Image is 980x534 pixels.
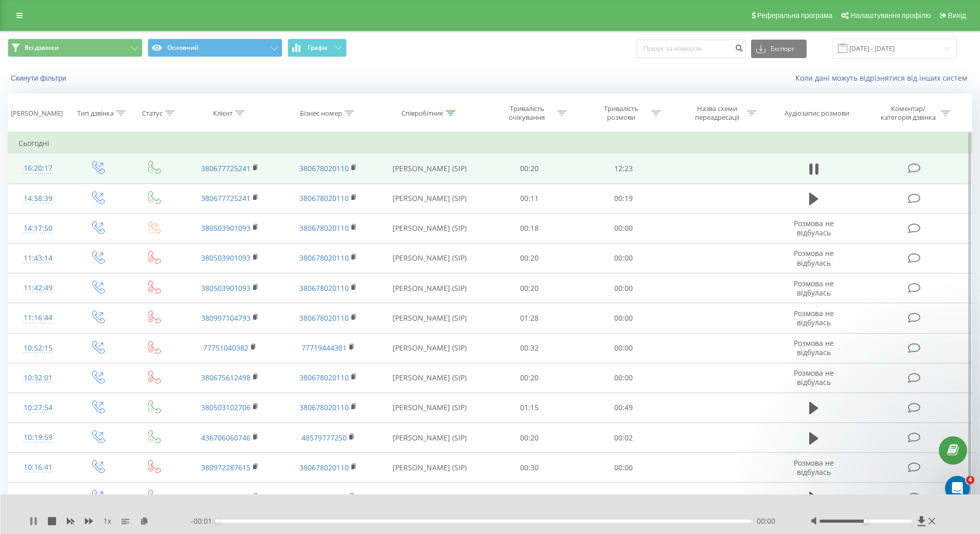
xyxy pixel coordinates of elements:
[377,363,483,393] td: [PERSON_NAME] (SIP)
[483,483,577,512] td: 00:27
[299,163,349,173] a: 380678020110
[19,308,58,328] div: 11:16:44
[8,133,972,154] td: Сьогодні
[377,453,483,483] td: [PERSON_NAME] (SIP)
[483,423,577,453] td: 00:20
[864,519,868,523] div: Accessibility label
[751,40,807,58] button: Експорт
[483,183,577,213] td: 00:11
[19,158,58,178] div: 16:20:17
[577,183,671,213] td: 00:19
[201,163,251,173] a: 380677725241
[401,109,443,118] div: Співробітник
[785,109,849,118] div: Аудіозапис розмови
[201,283,251,293] a: 380503901093
[577,333,671,363] td: 00:00
[757,516,775,526] span: 00:00
[142,109,163,118] div: Статус
[301,433,347,443] a: 48579777250
[577,453,671,483] td: 00:00
[483,243,577,273] td: 00:20
[377,213,483,243] td: [PERSON_NAME] (SIP)
[483,363,577,393] td: 00:20
[299,193,349,203] a: 380678020110
[577,243,671,273] td: 00:00
[377,273,483,303] td: [PERSON_NAME] (SIP)
[689,104,744,122] div: Назва схеми переадресації
[19,457,58,477] div: 10:16:41
[301,343,347,353] a: 77719444381
[377,393,483,422] td: [PERSON_NAME] (SIP)
[201,193,251,203] a: 380677725241
[577,273,671,303] td: 00:00
[850,11,931,20] span: Налаштування профілю
[103,516,111,526] span: 1 x
[19,338,58,358] div: 10:52:15
[299,373,349,382] a: 380678020110
[8,73,72,83] button: Скинути фільтри
[77,109,114,118] div: Тип дзвінка
[215,519,219,523] div: Accessibility label
[483,154,577,183] td: 00:20
[19,248,58,268] div: 11:43:14
[19,487,58,507] div: 10:07:38
[377,303,483,333] td: [PERSON_NAME] (SIP)
[377,333,483,363] td: [PERSON_NAME] (SIP)
[377,183,483,213] td: [PERSON_NAME] (SIP)
[500,104,555,122] div: Тривалість очікування
[148,39,282,57] button: Основний
[201,313,251,323] a: 380997104793
[483,213,577,243] td: 00:18
[25,44,59,52] span: Всі дзвінки
[299,313,349,323] a: 380678020110
[19,368,58,388] div: 10:32:01
[191,516,217,526] span: - 00:01
[19,218,58,238] div: 14:17:50
[794,308,834,327] span: Розмова не відбулась
[301,492,347,502] a: 48579777250
[794,248,834,267] span: Розмова не відбулась
[8,39,142,57] button: Всі дзвінки
[483,273,577,303] td: 00:20
[948,11,966,20] span: Вихід
[201,402,251,412] a: 380503102706
[299,223,349,233] a: 380678020110
[377,483,483,512] td: [PERSON_NAME] (SIP)
[299,283,349,293] a: 380678020110
[577,483,671,512] td: 00:02
[201,253,251,263] a: 380503901093
[794,368,834,387] span: Розмова не відбулась
[300,109,342,118] div: Бізнес номер
[11,109,63,118] div: [PERSON_NAME]
[377,154,483,183] td: [PERSON_NAME] (SIP)
[19,278,58,298] div: 11:42:49
[757,11,833,20] span: Реферальна програма
[794,458,834,477] span: Розмова не відбулась
[794,279,834,298] span: Розмова не відбулась
[213,109,233,118] div: Клієнт
[377,243,483,273] td: [PERSON_NAME] (SIP)
[483,333,577,363] td: 00:32
[795,73,972,83] a: Коли дані можуть відрізнятися вiд інших систем
[19,398,58,418] div: 10:27:54
[878,104,938,122] div: Коментар/категорія дзвінка
[794,338,834,357] span: Розмова не відбулась
[201,433,251,443] a: 436706060746
[966,476,974,484] span: 4
[299,253,349,263] a: 380678020110
[203,343,248,353] a: 77751040382
[201,223,251,233] a: 380503901093
[945,476,970,501] iframe: Intercom live chat
[637,40,746,58] input: Пошук за номером
[577,154,671,183] td: 12:23
[288,39,347,57] button: Графік
[377,423,483,453] td: [PERSON_NAME] (SIP)
[577,423,671,453] td: 00:02
[577,363,671,393] td: 00:00
[19,428,58,448] div: 10:19:59
[483,303,577,333] td: 01:28
[577,213,671,243] td: 00:00
[19,189,58,209] div: 14:58:39
[308,44,328,51] span: Графік
[594,104,649,122] div: Тривалість розмови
